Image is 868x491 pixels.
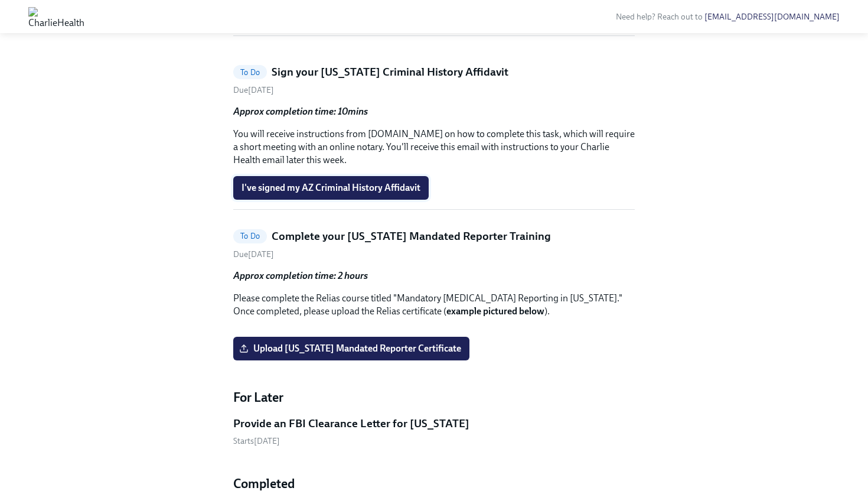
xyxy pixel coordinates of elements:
span: Friday, September 19th 2025, 7:00 am [233,249,274,259]
span: I've signed my AZ Criminal History Affidavit [242,182,420,194]
strong: Approx completion time: 2 hours [233,270,368,281]
span: Need help? Reach out to [616,12,840,22]
a: To DoSign your [US_STATE] Criminal History AffidavitDue[DATE] [233,64,635,96]
h5: Complete your [US_STATE] Mandated Reporter Training [272,229,551,244]
button: I've signed my AZ Criminal History Affidavit [233,176,429,200]
span: Friday, September 19th 2025, 7:00 am [233,85,274,95]
label: Upload [US_STATE] Mandated Reporter Certificate [233,337,469,360]
span: Monday, September 22nd 2025, 7:00 am [233,436,280,446]
strong: Approx completion time: 10mins [233,106,368,117]
span: To Do [233,232,267,240]
a: To DoComplete your [US_STATE] Mandated Reporter TrainingDue[DATE] [233,229,635,260]
p: Please complete the Relias course titled "Mandatory [MEDICAL_DATA] Reporting in [US_STATE]." Once... [233,292,635,318]
h5: Provide an FBI Clearance Letter for [US_STATE] [233,416,469,431]
img: CharlieHealth [28,7,84,26]
a: [EMAIL_ADDRESS][DOMAIN_NAME] [704,12,840,22]
h4: For Later [233,389,635,407]
strong: example pictured below [446,305,544,317]
p: You will receive instructions from [DOMAIN_NAME] on how to complete this task, which will require... [233,128,635,167]
a: Provide an FBI Clearance Letter for [US_STATE]Starts[DATE] [233,416,635,447]
h5: Sign your [US_STATE] Criminal History Affidavit [272,64,508,80]
span: Upload [US_STATE] Mandated Reporter Certificate [242,343,461,355]
span: To Do [233,68,267,77]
